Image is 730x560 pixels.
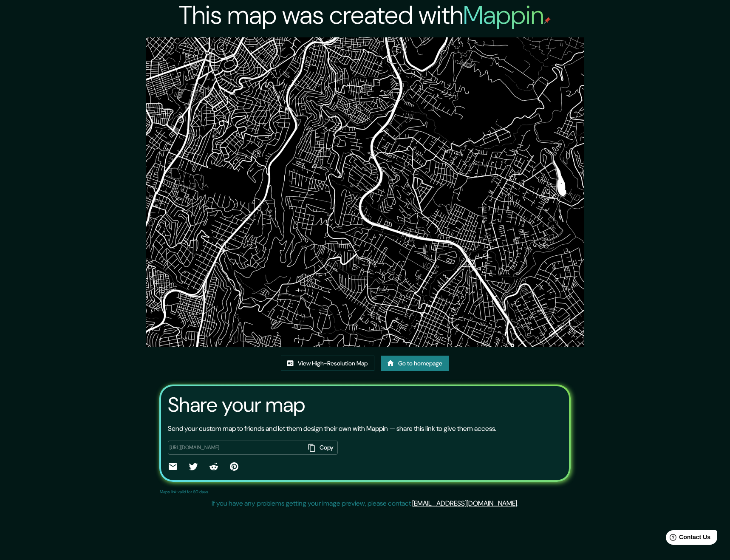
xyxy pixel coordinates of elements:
[212,498,518,509] p: If you have any problems getting your image preview, please contact .
[544,17,551,24] img: mappin-pin
[654,527,721,551] iframe: Help widget launcher
[281,356,374,371] a: View High-Resolution Map
[146,37,584,347] img: created-map
[168,424,496,434] p: Send your custom map to friends and let them design their own with Mappin — share this link to gi...
[381,356,449,371] a: Go to homepage
[305,441,338,455] button: Copy
[160,489,209,495] p: Maps link valid for 60 days.
[168,393,305,417] h3: Share your map
[412,499,517,508] a: [EMAIL_ADDRESS][DOMAIN_NAME]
